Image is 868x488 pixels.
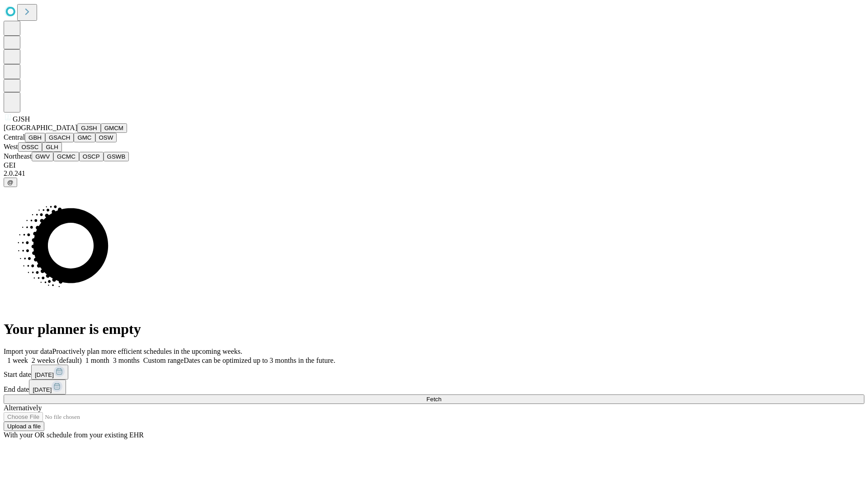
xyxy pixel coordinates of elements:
[52,347,242,355] span: Proactively plan more efficient schedules in the upcoming weeks.
[104,152,129,161] button: GSWB
[7,357,28,364] span: 1 week
[4,143,18,150] span: West
[29,380,66,394] button: [DATE]
[4,178,17,187] button: @
[4,124,77,131] span: [GEOGRAPHIC_DATA]
[4,365,864,380] div: Start date
[7,179,14,186] span: @
[143,357,184,364] span: Custom range
[426,396,441,403] span: Fetch
[4,422,44,431] button: Upload a file
[4,380,864,394] div: End date
[4,404,42,412] span: Alternatively
[4,394,864,404] button: Fetch
[33,386,52,393] span: [DATE]
[4,347,52,355] span: Import your data
[42,142,61,152] button: GLH
[35,371,54,378] span: [DATE]
[113,357,140,364] span: 3 months
[45,133,74,142] button: GSACH
[101,123,127,133] button: GMCM
[184,357,335,364] span: Dates can be optimized up to 3 months in the future.
[85,357,109,364] span: 1 month
[31,365,68,380] button: [DATE]
[32,152,53,161] button: GWV
[79,152,104,161] button: OSCP
[4,161,864,169] div: GEI
[95,133,117,142] button: OSW
[4,321,864,338] h1: Your planner is empty
[53,152,79,161] button: GCMC
[18,142,42,152] button: OSSC
[74,133,95,142] button: GMC
[4,431,144,439] span: With your OR schedule from your existing EHR
[32,357,82,364] span: 2 weeks (default)
[4,152,32,160] span: Northeast
[77,123,101,133] button: GJSH
[4,133,25,141] span: Central
[13,115,30,123] span: GJSH
[4,169,864,178] div: 2.0.241
[25,133,45,142] button: GBH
